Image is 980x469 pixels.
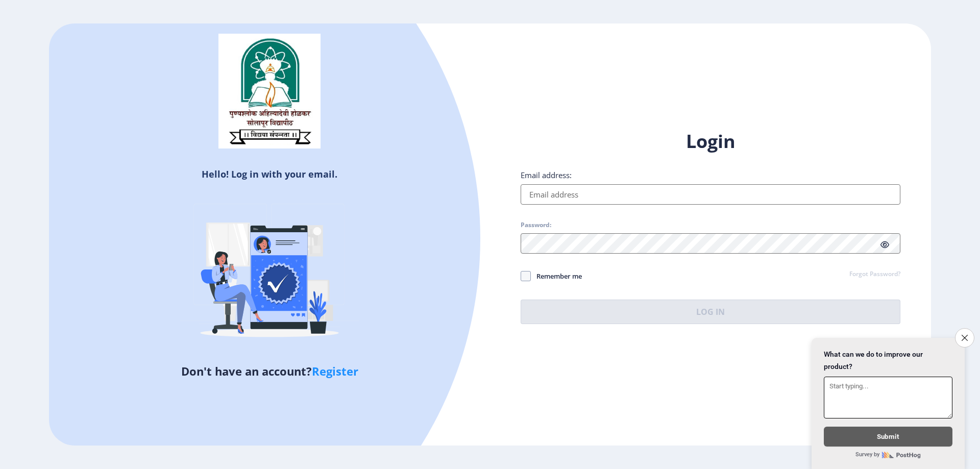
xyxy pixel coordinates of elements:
span: Remember me [531,270,582,282]
img: Verified-rafiki.svg [180,184,359,363]
input: Email address [521,184,900,205]
h1: Login [521,129,900,154]
img: sulogo.png [218,34,321,149]
button: Log In [521,300,900,324]
label: Email address: [521,170,572,180]
label: Password: [521,221,551,229]
a: Forgot Password? [849,270,900,279]
h5: Don't have an account? [57,363,482,379]
a: Register [312,363,358,379]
